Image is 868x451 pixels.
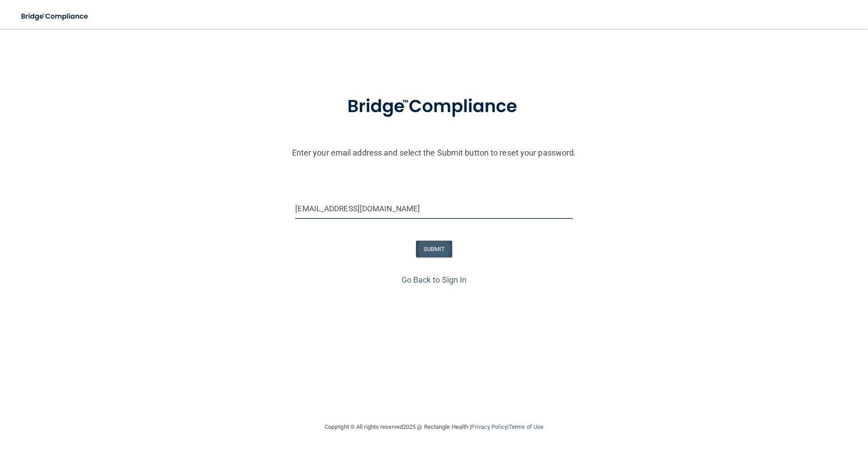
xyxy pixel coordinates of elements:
[14,7,97,26] img: bridge_compliance_login_screen.278c3ca4.svg
[416,241,453,257] button: SUBMIT
[471,423,507,430] a: Privacy Policy
[329,83,539,130] img: bridge_compliance_login_screen.278c3ca4.svg
[269,413,599,442] div: Copyright © All rights reserved 2025 @ Rectangle Health | |
[509,423,543,430] a: Terms of Use
[401,275,467,285] a: Go Back to Sign In
[295,199,572,219] input: Email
